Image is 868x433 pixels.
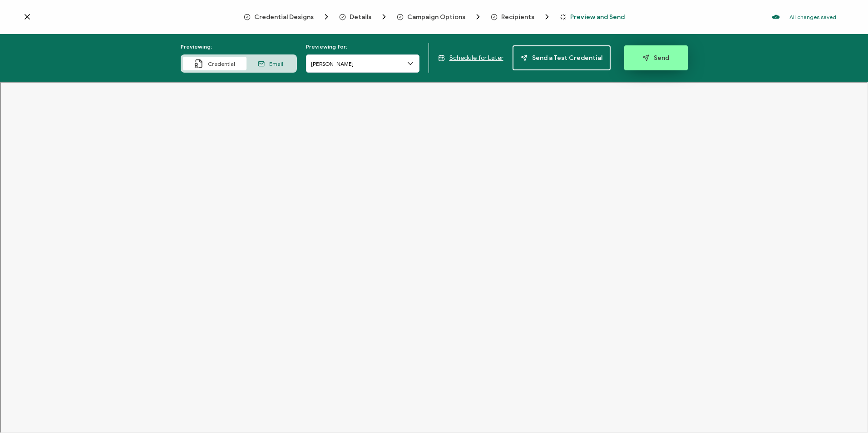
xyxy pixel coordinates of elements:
span: Credential Designs [244,12,331,21]
span: Preview and Send [570,14,625,20]
button: Send a Test Credential [513,45,611,70]
span: Previewing for: [306,43,347,50]
span: Details [350,14,371,20]
span: Campaign Options [397,12,483,21]
button: Send [624,45,688,70]
span: Previewing: [181,43,212,50]
iframe: Chat Widget [823,389,868,433]
span: Credential [208,60,235,67]
span: Details [339,12,389,21]
span: Preview and Send [560,14,625,20]
span: Send a Test Credential [521,54,602,61]
span: Credential Designs [254,14,314,20]
span: Send [642,54,669,61]
p: All changes saved [789,14,836,20]
span: Recipients [501,14,534,20]
span: Email [269,60,283,67]
span: Schedule for Later [449,54,503,62]
span: Campaign Options [407,14,465,20]
span: Recipients [491,12,552,21]
input: Search recipient [306,54,419,73]
div: Breadcrumb [244,12,625,21]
